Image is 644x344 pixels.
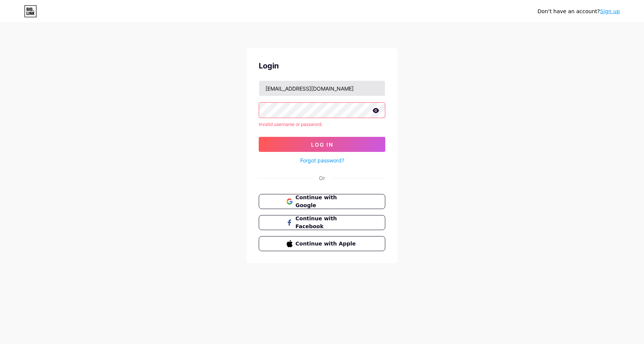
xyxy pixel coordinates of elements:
button: Continue with Google [259,194,385,209]
button: Log In [259,137,385,152]
div: Or [319,174,325,182]
span: Continue with Facebook [296,215,358,230]
div: Don't have an account? [537,8,620,15]
a: Forgot password? [300,156,344,164]
a: Sign up [600,8,620,14]
button: Continue with Apple [259,236,385,251]
span: Continue with Apple [296,240,358,248]
span: Log In [311,141,333,148]
input: Username [259,81,385,96]
div: Invalid username or password. [259,121,385,128]
span: Continue with Google [296,194,358,209]
button: Continue with Facebook [259,215,385,230]
div: Login [259,60,385,71]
